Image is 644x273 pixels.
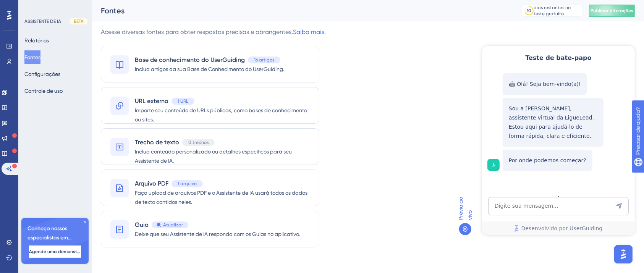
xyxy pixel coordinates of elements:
font: ASSISTENTE DE IA [24,19,61,24]
font: Deixe que seu Assistente de IA responda com os Guias no aplicativo. [135,231,300,237]
font: Inclua artigos da sua Base de Conhecimento do UserGuiding. [135,66,284,72]
font: Fontes [24,54,40,60]
a: Saiba mais. [293,28,326,36]
font: Prévia ao vivo [458,197,473,220]
font: Acesse diversas fontes para obter respostas precisas e abrangentes. [101,28,293,36]
font: Inclua conteúdo personalizado ou detalhes específicos para seu Assistente de IA. [135,149,292,164]
button: Relatórios [24,34,49,47]
button: Publicar alterações [589,5,635,17]
font: Agende uma demonstração [29,249,90,254]
font: Conheça nossos especialistas em integração 🎧 [28,225,72,250]
font: Publicar alterações [591,8,633,13]
font: BETA [74,19,84,24]
font: Precisar de ajuda? [18,3,66,9]
font: URL externa [135,97,168,105]
font: Guia [135,221,149,228]
font: 0 trechos [188,140,209,145]
font: Importe seu conteúdo de URLs públicas, como bases de conhecimento ou sites. [135,107,307,123]
iframe: Assistente de IA UserGuiding [482,46,635,235]
font: 1 URL [178,99,188,104]
iframe: Iniciador do Assistente de IA do UserGuiding [612,243,635,266]
button: Configurações [24,67,60,81]
button: Fontes [24,50,40,64]
font: Arquivo PDF [135,180,168,187]
font: Atualizar [163,222,183,228]
font: Controle de uso [24,88,63,94]
button: Controle de uso [24,84,63,98]
font: dias restantes no teste gratuito [534,5,571,16]
font: Configurações [24,71,60,77]
font: Trecho de texto [135,139,179,146]
font: Fontes [101,6,125,15]
font: 1 arquivo [178,181,197,186]
font: Faça upload de arquivos PDF e o Assistente de IA usará todos os dados de texto contidos neles. [135,190,307,205]
font: 16 artigos [254,57,274,63]
font: Base de conhecimento do UserGuiding [135,56,245,63]
button: Agende uma demonstração [29,246,81,258]
font: 10 [527,8,531,13]
font: Relatórios [24,37,49,44]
